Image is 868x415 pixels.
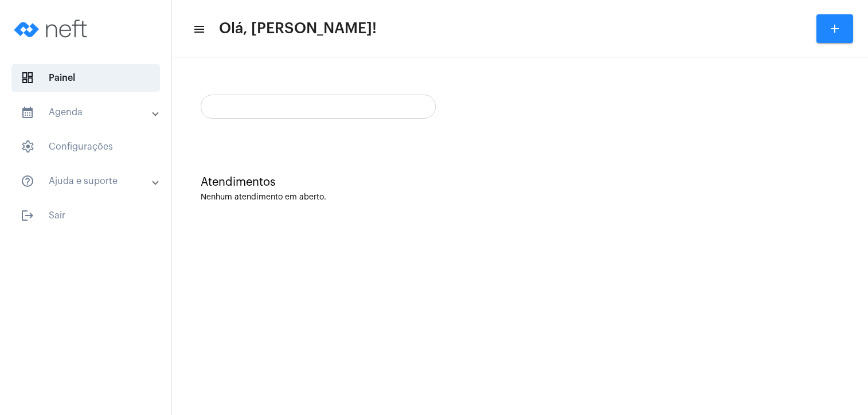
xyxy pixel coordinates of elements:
span: Olá, [PERSON_NAME]! [219,19,377,38]
span: sidenav icon [21,71,34,85]
mat-icon: sidenav icon [21,174,34,188]
span: Painel [11,64,160,92]
mat-icon: add [828,22,842,36]
mat-icon: sidenav icon [21,209,34,222]
span: Configurações [11,133,160,160]
mat-icon: sidenav icon [193,22,204,36]
mat-icon: sidenav icon [21,105,34,119]
mat-panel-title: Agenda [21,105,153,119]
img: logo-neft-novo-2.png [9,6,95,52]
mat-expansion-panel-header: sidenav iconAgenda [7,99,171,126]
span: sidenav icon [21,140,34,154]
mat-expansion-panel-header: sidenav iconAjuda e suporte [7,167,171,195]
div: Nenhum atendimento em aberto. [201,193,839,202]
mat-panel-title: Ajuda e suporte [21,174,153,188]
span: Sair [11,202,160,229]
div: Atendimentos [201,176,839,189]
